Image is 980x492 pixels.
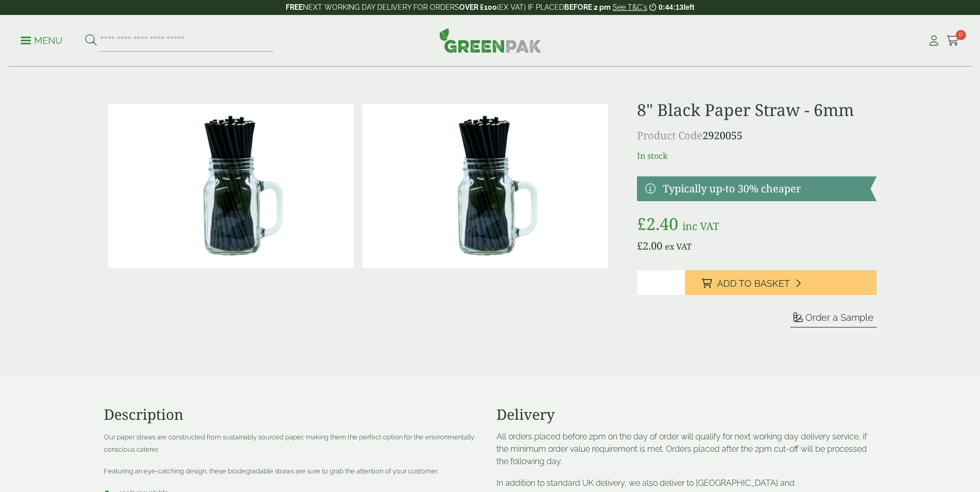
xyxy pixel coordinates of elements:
span: inc VAT [682,219,719,233]
h3: Delivery [496,406,877,423]
p: All orders placed before 2pm on the day of order will qualify for next working day delivery servi... [496,431,877,468]
bdi: 2.40 [637,212,678,235]
bdi: 2.00 [637,239,662,253]
strong: OVER £100 [459,3,497,11]
span: £ [637,239,643,253]
h3: Description [104,406,484,423]
span: £ [637,212,646,235]
i: Cart [946,36,959,46]
img: GreenPak Supplies [439,28,541,53]
span: Featuring an eye-catching design, these biodegradable straws are sure to grab the attention of yo... [104,467,438,475]
a: See T&C's [613,3,647,11]
i: My Account [927,36,940,46]
p: 2920055 [637,128,876,143]
span: Product Code [637,128,703,142]
img: 8 [362,104,608,268]
p: Menu [21,35,63,47]
span: 0 [956,30,966,40]
span: Our paper straws are constructed from sustainably sourced paper, making them the perfect option f... [104,433,474,453]
span: Order a Sample [805,312,874,323]
span: 0:44:13 [659,3,683,11]
span: left [683,3,694,11]
h1: 8" Black Paper Straw - 6mm [637,100,876,120]
strong: BEFORE 2 pm [564,3,611,11]
span: Add to Basket [717,278,790,289]
img: 8 [108,104,354,268]
button: Add to Basket [685,270,877,295]
button: Order a Sample [790,311,877,327]
span: ex VAT [665,241,692,252]
a: Menu [21,35,63,45]
strong: FREE [286,3,303,11]
p: In stock [637,150,876,162]
a: 0 [946,33,959,48]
